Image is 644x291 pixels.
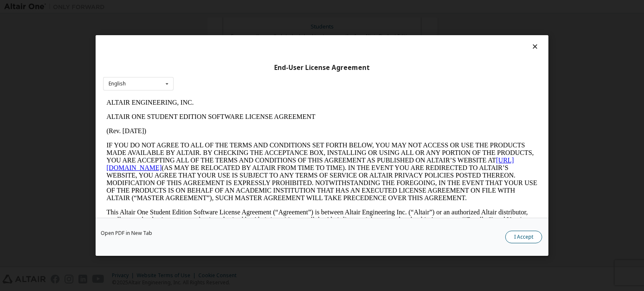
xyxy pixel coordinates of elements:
[3,113,434,143] p: This Altair One Student Edition Software License Agreement (“Agreement”) is between Altair Engine...
[3,3,434,11] p: ALTAIR ENGINEERING, INC.
[505,231,542,243] button: I Accept
[3,61,411,76] a: [URL][DOMAIN_NAME]
[109,81,126,86] div: English
[101,231,152,236] a: Open PDF in New Tab
[103,64,541,72] div: End-User License Agreement
[3,46,434,106] p: IF YOU DO NOT AGREE TO ALL OF THE TERMS AND CONDITIONS SET FORTH BELOW, YOU MAY NOT ACCESS OR USE...
[3,32,434,39] p: (Rev. [DATE])
[3,18,434,25] p: ALTAIR ONE STUDENT EDITION SOFTWARE LICENSE AGREEMENT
